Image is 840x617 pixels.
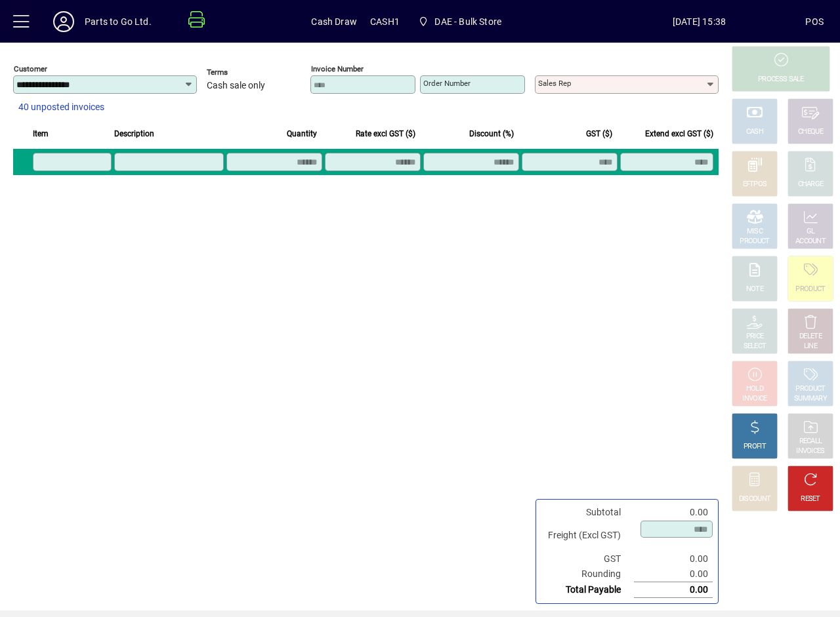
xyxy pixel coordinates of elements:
[541,551,634,567] td: GST
[541,582,634,598] td: Total Payable
[593,11,806,32] span: [DATE] 15:38
[634,505,713,520] td: 0.00
[740,237,769,247] div: PRODUCT
[739,494,770,504] div: DISCOUNT
[746,127,763,137] div: CASH
[413,10,507,33] span: DAE - Bulk Store
[799,332,822,342] div: DELETE
[85,11,152,32] div: Parts to Go Ltd.
[311,11,357,32] span: Cash Draw
[795,285,825,294] div: PRODUCT
[356,127,415,141] span: Rate excl GST ($)
[14,64,47,73] mat-label: Customer
[742,394,766,404] div: INVOICE
[758,75,804,85] div: PROCESS SALE
[469,127,514,141] span: Discount (%)
[804,342,817,351] div: LINE
[798,180,824,189] div: CHARGE
[33,127,49,141] span: Item
[645,127,713,141] span: Extend excl GST ($)
[795,384,825,394] div: PRODUCT
[798,127,823,137] div: CHEQUE
[18,100,104,114] span: 40 unposted invoices
[207,68,285,77] span: Terms
[287,127,317,141] span: Quantity
[311,64,364,73] mat-label: Invoice number
[586,127,612,141] span: GST ($)
[634,567,713,582] td: 0.00
[799,437,822,447] div: RECALL
[370,11,400,32] span: CASH1
[207,81,265,91] span: Cash sale only
[744,342,766,351] div: SELECT
[43,10,85,33] button: Profile
[541,520,634,551] td: Freight (Excl GST)
[114,127,154,141] span: Description
[805,11,824,32] div: POS
[541,567,634,582] td: Rounding
[743,180,767,189] div: EFTPOS
[807,227,815,237] div: GL
[795,237,826,247] div: ACCOUNT
[747,227,763,237] div: MISC
[744,442,766,452] div: PROFIT
[796,447,824,456] div: INVOICES
[746,332,764,342] div: PRICE
[746,384,763,394] div: HOLD
[801,494,820,504] div: RESET
[634,582,713,598] td: 0.00
[634,551,713,567] td: 0.00
[746,285,763,294] div: NOTE
[13,96,110,119] button: 40 unposted invoices
[423,79,471,88] mat-label: Order number
[538,79,571,88] mat-label: Sales rep
[794,394,827,404] div: SUMMARY
[541,505,634,520] td: Subtotal
[434,11,501,32] span: DAE - Bulk Store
